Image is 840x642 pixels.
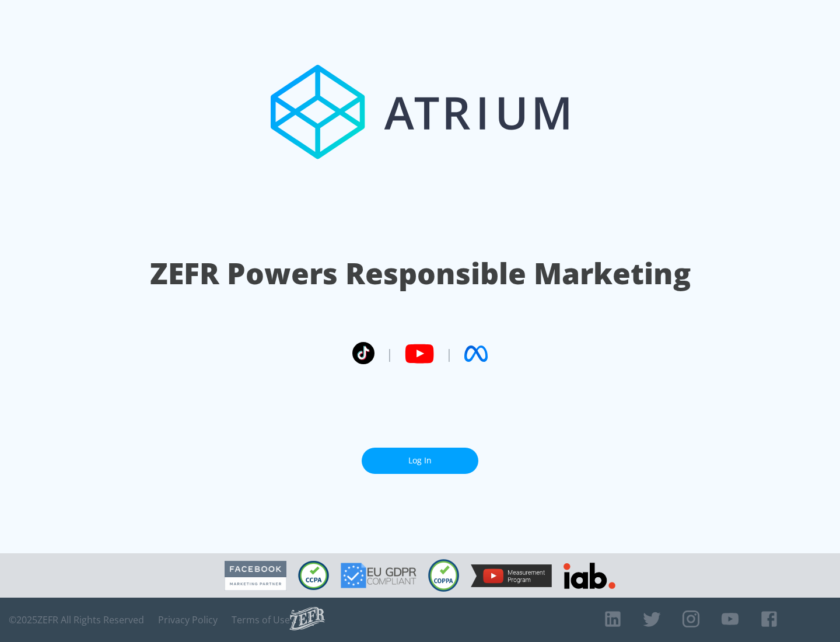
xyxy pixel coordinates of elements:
img: GDPR Compliant [341,563,416,588]
h1: ZEFR Powers Responsible Marketing [150,253,691,294]
span: | [386,345,393,362]
span: | [446,345,453,362]
img: COPPA Compliant [428,559,459,592]
img: YouTube Measurement Program [471,564,552,587]
img: IAB [563,563,615,589]
a: Privacy Policy [158,614,218,626]
img: Facebook Marketing Partner [225,561,286,591]
a: Terms of Use [232,614,290,626]
span: © 2025 ZEFR All Rights Reserved [9,614,144,626]
a: Log In [362,448,478,474]
img: CCPA Compliant [298,561,329,590]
